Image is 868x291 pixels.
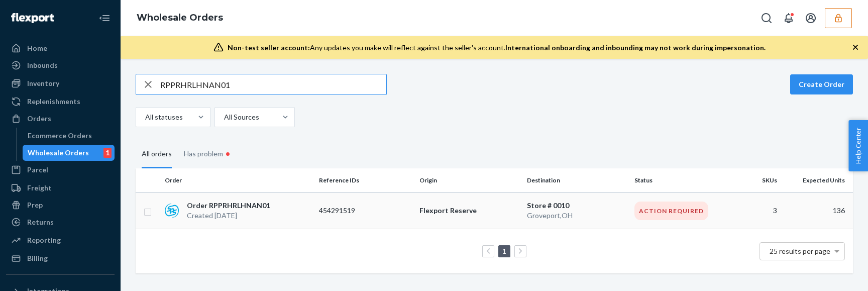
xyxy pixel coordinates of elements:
th: Destination [523,168,630,192]
th: Order [161,168,315,192]
p: Store # 0010 [527,201,626,211]
a: Reporting [6,232,115,248]
ol: breadcrumbs [129,4,231,33]
a: Inbounds [6,57,115,73]
td: 136 [781,192,853,229]
p: Flexport Reserve [419,206,519,216]
a: Billing [6,250,115,266]
div: Home [27,43,47,53]
div: Reporting [27,235,61,245]
button: Open account menu [801,8,821,28]
div: Replenishments [27,96,80,107]
button: Create Order [790,74,853,94]
input: All Sources [223,112,224,122]
img: Flexport logo [11,13,54,23]
div: Orders [27,114,51,124]
span: International onboarding and inbounding may not work during impersonation. [505,43,766,52]
button: Help Center [848,120,868,171]
a: Page 1 is your current page [500,247,508,255]
span: 25 results per page [770,247,830,255]
th: Expected Units [781,168,853,192]
img: sps-commerce logo [165,204,179,218]
a: Ecommerce Orders [23,128,115,144]
div: Action Required [634,202,708,220]
a: Freight [6,180,115,196]
p: 454291519 [319,206,399,216]
th: Origin [415,168,523,192]
a: Wholesale Orders [137,12,223,23]
th: Status [630,168,731,192]
input: All statuses [144,112,145,122]
div: Freight [27,183,52,193]
td: 3 [731,192,781,229]
p: Order RPPRHRLHNAN01 [187,201,270,211]
div: All orders [142,141,172,168]
div: Any updates you make will reflect against the seller's account. [228,43,766,53]
div: Inventory [27,78,59,88]
div: Wholesale Orders [28,148,89,158]
button: Open Search Box [756,8,777,28]
div: • [223,147,233,160]
span: Non-test seller account: [228,43,310,52]
div: Prep [27,200,43,210]
div: Inbounds [27,60,58,70]
a: Wholesale Orders1 [23,145,115,161]
th: Reference IDs [315,168,415,192]
a: Returns [6,214,115,230]
p: Created [DATE] [187,211,270,221]
div: 1 [103,148,112,158]
button: Open notifications [779,8,799,28]
a: Home [6,40,115,56]
p: Groveport , OH [527,211,626,221]
a: Parcel [6,162,115,178]
div: Billing [27,253,48,263]
a: Inventory [6,75,115,91]
div: Ecommerce Orders [28,131,92,141]
th: SKUs [731,168,781,192]
a: Orders [6,111,115,127]
input: Search orders [160,74,386,94]
div: Parcel [27,165,48,175]
div: Has problem [184,139,233,168]
a: Prep [6,197,115,213]
button: Close Navigation [94,8,115,28]
div: Returns [27,217,54,227]
a: Replenishments [6,93,115,110]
